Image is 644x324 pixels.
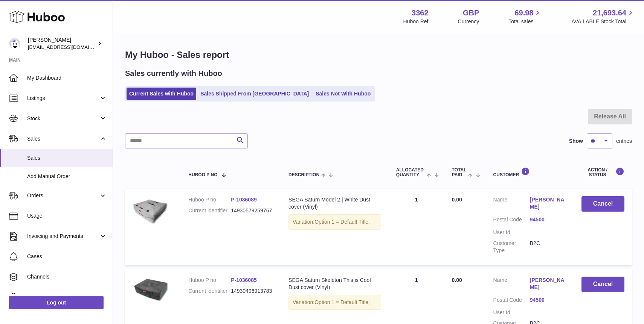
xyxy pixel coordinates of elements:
span: Huboo P no [188,173,217,177]
span: [EMAIL_ADDRESS][DOMAIN_NAME] [28,44,111,50]
span: Stock [27,115,99,122]
span: Sales [27,154,107,162]
div: Customer [493,167,566,177]
div: SEGA Saturn Model 2 | White Dust cover (Vinyl) [288,196,381,210]
dt: Name [493,196,530,212]
span: Sales [27,135,99,142]
a: [PERSON_NAME] [530,277,566,291]
a: Sales Not With Huboo [313,88,373,100]
div: Huboo Ref [403,18,429,25]
span: Option 1 = Default Title; [314,219,370,225]
dt: Huboo P no [188,196,231,203]
dt: Name [493,277,530,293]
span: Total sales [508,18,542,25]
a: [PERSON_NAME] [530,196,566,210]
span: entries [616,138,632,145]
h2: Sales currently with Huboo [125,68,222,79]
a: 69.98 Total sales [508,8,542,25]
dd: B2C [530,240,566,254]
span: 0.00 [452,277,462,283]
strong: 3362 [412,8,429,18]
span: Invoicing and Payments [27,233,99,240]
dt: User Id [493,309,530,316]
span: Option 1 = Default Title; [314,299,370,305]
img: skeleton.webp [133,277,170,302]
span: My Dashboard [27,74,107,82]
button: Cancel [581,277,624,292]
div: Action / Status [581,167,624,177]
div: [PERSON_NAME] [28,36,96,51]
span: Description [288,173,319,177]
a: Log out [9,296,104,309]
span: Cases [27,253,107,260]
span: 0.00 [452,197,462,203]
span: Listings [27,95,99,102]
div: Variation: [288,295,381,310]
span: Usage [27,212,107,220]
span: Settings [27,294,107,301]
dt: Current identifier [188,288,231,295]
dt: Current identifier [188,207,231,214]
dt: Postal Code [493,297,530,306]
a: Sales Shipped From [GEOGRAPHIC_DATA] [198,88,311,100]
dd: 14930579259767 [231,207,273,214]
div: SEGA Saturn Skeleton This is Cool Dust cover (Vinyl) [288,277,381,291]
span: Add Manual Order [27,173,107,180]
span: ALLOCATED Quantity [396,168,425,177]
a: P-1036089 [231,197,257,203]
div: Variation: [288,214,381,230]
dt: Huboo P no [188,277,231,284]
h1: My Huboo - Sales report [125,49,632,61]
span: 69.98 [514,8,533,18]
a: 94500 [530,297,566,304]
label: Show [569,138,583,145]
img: saturnsonicm2.webp [133,196,170,224]
span: Channels [27,273,107,280]
div: Currency [458,18,479,25]
img: sales@gamesconnection.co.uk [9,38,20,49]
td: 1 [389,189,444,265]
a: Current Sales with Huboo [127,88,196,100]
span: AVAILABLE Stock Total [571,18,635,25]
span: Total paid [452,168,467,177]
dt: User Id [493,229,530,236]
a: 21,693.64 AVAILABLE Stock Total [571,8,635,25]
a: 94500 [530,216,566,223]
strong: GBP [463,8,479,18]
button: Cancel [581,196,624,212]
span: Orders [27,192,99,199]
dt: Postal Code [493,216,530,225]
dd: 14930496913783 [231,288,273,295]
dt: Customer Type [493,240,530,254]
span: 21,693.64 [593,8,626,18]
a: P-1036085 [231,277,257,283]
